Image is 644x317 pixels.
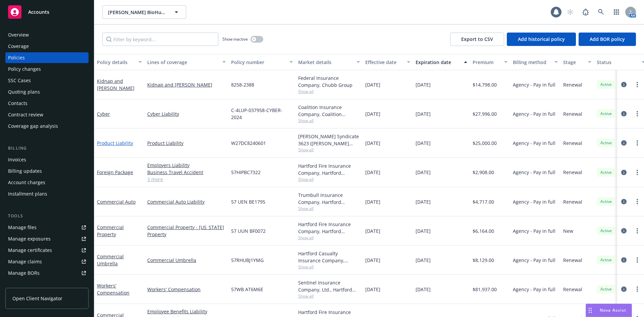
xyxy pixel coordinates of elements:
span: Active [599,257,613,263]
a: circleInformation [620,168,628,176]
span: [DATE] [416,198,431,205]
div: SSC Cases [8,75,31,86]
a: Policy changes [5,64,89,74]
span: Show all [298,147,360,153]
a: 3 more [147,176,226,183]
span: Active [599,140,613,146]
span: Active [599,82,613,88]
div: Manage claims [8,256,42,267]
span: Show all [298,89,360,94]
a: Employers Liability [147,162,226,169]
div: Hartford Fire Insurance Company, Hartford Insurance Group [298,221,360,235]
span: Agency - Pay in full [513,227,555,234]
span: [DATE] [416,286,431,293]
span: [DATE] [416,110,431,117]
div: Stage [563,59,584,66]
span: [DATE] [365,110,380,117]
span: Show all [298,235,360,241]
a: Account charges [5,177,89,188]
a: circleInformation [620,285,628,293]
div: Billing method [513,59,550,66]
div: Effective date [365,59,403,66]
a: Search [594,5,608,19]
a: Start snowing [563,5,577,19]
button: Expiration date [413,54,470,70]
span: [DATE] [416,140,431,147]
span: Renewal [563,140,582,147]
span: [DATE] [365,198,380,205]
div: Billing [5,145,89,152]
a: Manage claims [5,256,89,267]
span: [DATE] [365,81,380,88]
a: Employee Benefits Liability [147,308,226,315]
span: Agency - Pay in full [513,257,555,264]
div: Policy number [231,59,285,66]
a: Contract review [5,109,89,120]
span: Show all [298,206,360,211]
span: $6,164.00 [473,227,494,234]
div: Premium [473,59,500,66]
span: Add historical policy [518,36,565,42]
a: Commercial Auto [97,199,136,205]
span: Active [599,286,613,292]
a: more [633,110,641,118]
a: Workers' Compensation [147,286,226,293]
a: more [633,139,641,147]
span: 57 UUN BF0072 [231,227,266,234]
button: Stage [560,54,594,70]
a: Switch app [610,5,623,19]
a: more [633,81,641,89]
div: Market details [298,59,353,66]
span: [DATE] [416,81,431,88]
span: 57HIPBC7322 [231,169,261,176]
a: Overview [5,30,89,40]
a: Business Travel Accident [147,169,226,176]
button: [PERSON_NAME] BioHub, Inc. [102,5,186,19]
button: Lines of coverage [145,54,228,70]
a: more [633,198,641,206]
span: Active [599,199,613,205]
span: $4,717.00 [473,198,494,205]
div: Contacts [8,98,28,109]
button: Policy number [228,54,296,70]
a: Product Liability [147,140,226,147]
a: circleInformation [620,81,628,89]
a: SSC Cases [5,75,89,86]
span: W27DC8240601 [231,140,266,147]
div: Manage certificates [8,245,52,256]
a: Cyber [97,111,110,117]
span: Active [599,228,613,234]
span: $14,798.00 [473,81,497,88]
div: Sentinel Insurance Company, Ltd., Hartford Insurance Group [298,279,360,293]
div: Lines of coverage [147,59,218,66]
a: more [633,285,641,293]
div: Contract review [8,109,43,120]
span: Active [599,169,613,175]
span: 8258-2388 [231,81,254,88]
a: Quoting plans [5,87,89,97]
a: Manage files [5,222,89,233]
span: Active [599,111,613,117]
span: $2,908.00 [473,169,494,176]
span: Renewal [563,110,582,117]
a: Coverage [5,41,89,52]
div: Manage BORs [8,268,40,278]
span: Add BOR policy [590,36,625,42]
div: Policy details [97,59,135,66]
div: Hartford Casualty Insurance Company, Hartford Insurance Group [298,250,360,264]
a: Kidnap and [PERSON_NAME] [147,81,226,88]
a: more [633,256,641,264]
a: Commercial Property [97,224,124,237]
span: Show inactive [222,36,248,42]
span: Agency - Pay in full [513,286,555,293]
span: 57RHUBJ1YMG [231,257,264,264]
a: circleInformation [620,198,628,206]
span: Agency - Pay in full [513,198,555,205]
span: Open Client Navigator [12,295,62,302]
span: Agency - Pay in full [513,140,555,147]
a: Policies [5,52,89,63]
div: Quoting plans [8,87,40,97]
span: Show all [298,293,360,299]
div: Coverage [8,41,29,52]
a: circleInformation [620,139,628,147]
